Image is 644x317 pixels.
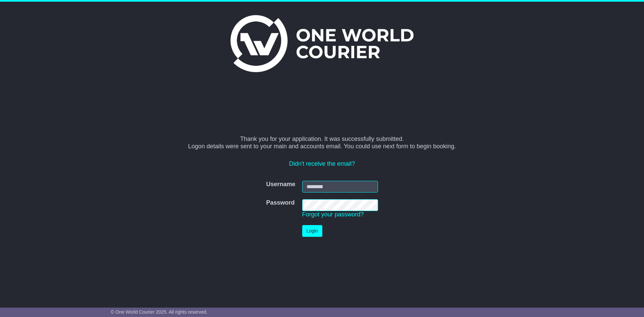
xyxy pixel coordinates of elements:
[230,15,414,72] img: One World
[266,199,294,207] label: Password
[266,181,295,188] label: Username
[111,309,208,315] span: © One World Courier 2025. All rights reserved.
[302,225,322,237] button: Login
[289,160,355,167] a: Didn't receive the email?
[188,136,456,150] span: Thank you for your application. It was successfully submitted. Logon details were sent to your ma...
[302,211,364,218] a: Forgot your password?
